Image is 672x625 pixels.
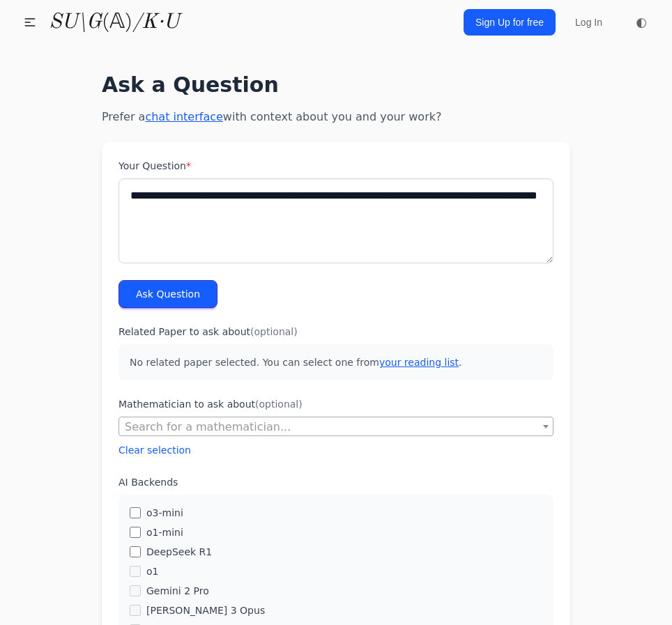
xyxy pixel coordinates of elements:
span: ◐ [636,16,647,29]
label: Mathematician to ask about [119,397,553,411]
p: Prefer a with context about you and your work? [102,109,570,125]
span: Search for a mathematician... [125,420,291,433]
label: Your Question [119,159,553,173]
i: /K·U [132,12,179,33]
label: Related Paper to ask about [119,325,553,339]
a: your reading list [379,357,459,368]
span: Search for a mathematician... [119,417,553,437]
h1: Ask a Question [102,72,570,98]
i: SU\G [49,12,102,33]
span: (optional) [250,326,298,337]
label: [PERSON_NAME] 3 Opus [146,603,265,617]
button: Ask Question [119,280,217,308]
a: Log In [567,10,611,35]
label: AI Backends [119,475,553,489]
a: chat interface [145,110,222,123]
span: Search for a mathematician... [119,417,553,436]
a: SU\G(𝔸)/K·U [49,10,179,35]
a: Sign Up for free [464,9,556,36]
p: No related paper selected. You can select one from . [119,344,553,380]
label: Gemini 2 Pro [146,584,209,598]
span: (optional) [255,399,303,410]
label: o3-mini [146,506,183,520]
label: DeepSeek R1 [146,545,212,559]
button: Clear selection [119,443,191,457]
button: ◐ [627,8,655,36]
label: o1 [146,564,158,578]
label: o1-mini [146,525,183,539]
